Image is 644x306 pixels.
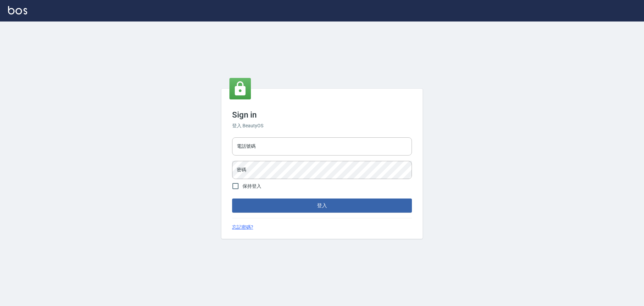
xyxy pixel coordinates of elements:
button: 登入 [232,199,412,213]
h3: Sign in [232,110,412,120]
span: 保持登入 [243,183,261,190]
img: Logo [8,6,27,14]
h6: 登入 BeautyOS [232,122,412,129]
a: 忘記密碼? [232,224,253,231]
